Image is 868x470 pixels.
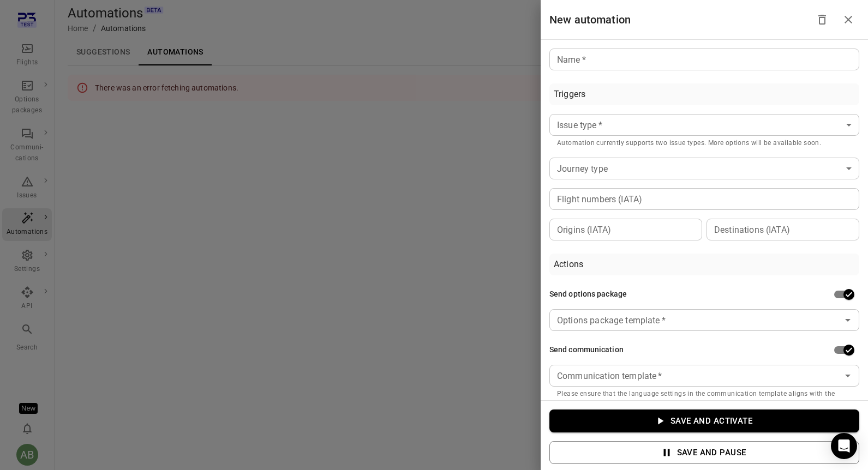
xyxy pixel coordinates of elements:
[831,433,857,459] div: Open Intercom Messenger
[554,258,583,271] div: Actions
[840,312,855,328] button: Open
[557,389,852,411] p: Please ensure that the language settings in the communication template aligns with the options pa...
[549,11,631,28] h1: New automation
[557,138,852,149] p: Automation currently supports two issue types. More options will be available soon.
[549,409,859,432] button: Save and activate
[811,9,833,31] button: Delete
[549,288,627,300] div: Send options package
[840,368,855,383] button: Open
[549,344,624,356] div: Send communication
[549,441,859,464] button: Save and pause
[554,88,585,101] div: Triggers
[837,9,859,31] button: Close drawer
